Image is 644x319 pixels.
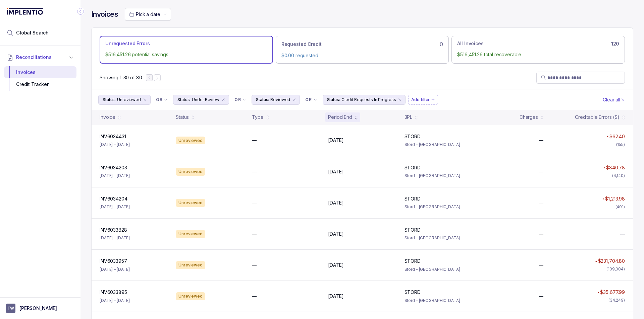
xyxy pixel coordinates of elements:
[575,114,620,121] div: Creditable Errors ($)
[405,289,421,296] p: STORD
[539,200,543,206] p: —
[221,97,226,102] div: remove content
[615,204,625,210] div: (401)
[105,51,267,58] p: $516,451.26 potential savings
[281,41,322,48] p: Requested Credit
[252,293,257,300] p: —
[176,137,205,145] div: Unreviewed
[328,293,343,300] p: [DATE]
[252,262,257,268] p: —
[405,204,473,210] p: Stord - [GEOGRAPHIC_DATA]
[405,195,421,202] p: STORD
[100,195,127,202] p: INV6034204
[100,172,130,179] p: [DATE] – [DATE]
[328,137,343,144] p: [DATE]
[176,292,205,300] div: Unreviewed
[405,227,421,233] p: STORD
[173,95,229,105] button: Filter Chip Under Review
[176,168,205,176] div: Unreviewed
[520,114,538,121] div: Charges
[539,137,543,144] p: —
[100,164,127,171] p: INV6034203
[176,199,205,207] div: Unreviewed
[9,78,71,90] div: Credit Tracker
[100,114,115,121] div: Invoice
[192,96,219,103] p: Under Review
[620,231,625,237] span: —
[405,164,421,171] p: STORD
[176,114,189,121] div: Status
[305,97,317,102] li: Filter Chip Connector undefined
[539,293,543,300] p: —
[100,141,130,148] p: [DATE] – [DATE]
[602,198,604,200] img: red pointer upwards
[328,114,352,121] div: Period End
[9,66,71,78] div: Invoices
[4,50,76,65] button: Reconciliations
[91,10,118,19] h4: Invoices
[234,97,241,102] p: OR
[405,133,421,140] p: STORD
[252,95,300,105] button: Filter Chip Reviewed
[100,133,126,140] p: INV6034431
[154,74,161,81] button: Next Page
[142,97,148,102] div: remove content
[100,258,127,264] p: INV6033957
[281,40,443,48] div: 0
[305,97,312,102] p: OR
[256,96,269,103] p: Status:
[303,95,320,104] button: Filter Chip Connector undefined
[100,74,142,81] div: Remaining page entries
[328,262,343,268] p: [DATE]
[405,297,473,304] p: Stord - [GEOGRAPHIC_DATA]
[105,40,150,47] p: Unrequested Errors
[232,95,249,104] button: Filter Chip Connector undefined
[328,200,343,206] p: [DATE]
[19,305,57,312] p: [PERSON_NAME]
[281,52,443,59] p: $0.00 requested
[328,168,343,175] p: [DATE]
[600,289,625,296] p: $35,677.99
[100,289,127,296] p: INV6033895
[606,136,608,137] img: red pointer upwards
[129,11,160,18] search: Date Range Picker
[6,304,74,313] button: User initials[PERSON_NAME]
[103,96,116,103] p: Status:
[341,96,396,103] p: Credit Requests In Progress
[234,97,246,102] li: Filter Chip Connector undefined
[405,172,473,179] p: Stord - [GEOGRAPHIC_DATA]
[176,230,205,238] div: Unreviewed
[457,51,619,58] p: $516,451.26 total recoverable
[539,168,543,175] p: —
[397,97,402,102] div: remove content
[405,266,473,273] p: Stord - [GEOGRAPHIC_DATA]
[100,297,130,304] p: [DATE] – [DATE]
[323,95,406,105] button: Filter Chip Credit Requests In Progress
[156,97,162,102] p: OR
[408,95,438,105] li: Filter Chip Add filter
[291,97,297,102] div: remove content
[411,96,430,103] p: Add filter
[457,40,483,47] p: All Invoices
[252,231,257,237] p: —
[125,8,171,21] button: Date Range Picker
[606,266,625,272] div: (109,004)
[16,29,49,36] span: Global Search
[100,204,130,210] p: [DATE] – [DATE]
[100,227,127,233] p: INV6033828
[270,96,290,103] p: Reviewed
[606,164,625,171] p: $840.78
[405,114,413,121] div: 3PL
[405,141,473,148] p: Stord - [GEOGRAPHIC_DATA]
[595,260,597,262] img: red pointer upwards
[98,95,151,105] li: Filter Chip Unreviewed
[156,97,168,102] li: Filter Chip Connector undefined
[100,235,130,241] p: [DATE] – [DATE]
[616,141,625,148] div: (155)
[611,41,619,47] h6: 120
[598,258,625,264] p: $231,704.80
[608,297,625,304] div: (34,249)
[612,172,625,179] div: (4,140)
